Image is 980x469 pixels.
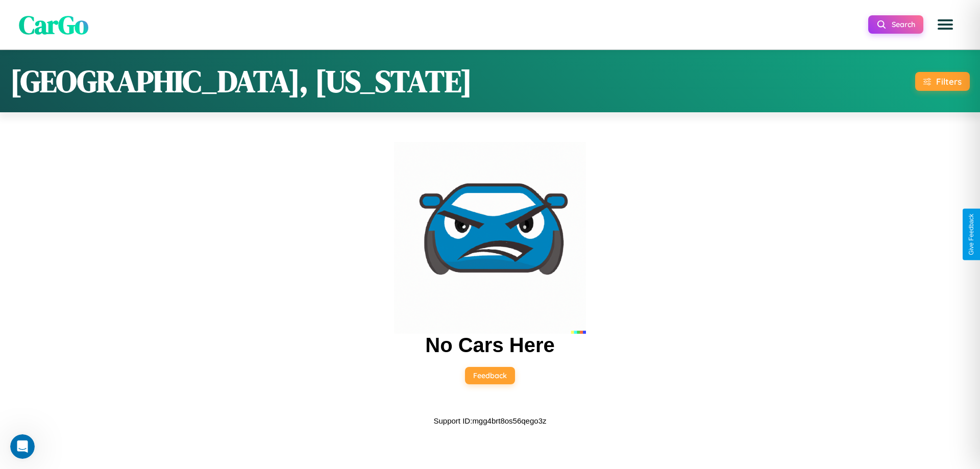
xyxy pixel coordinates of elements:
[936,76,962,87] div: Filters
[425,334,554,357] h2: No Cars Here
[968,214,975,255] div: Give Feedback
[19,7,88,42] span: CarGo
[892,20,915,29] span: Search
[931,10,960,39] button: Open menu
[394,142,586,334] img: car
[465,367,515,384] button: Feedback
[10,60,472,102] h1: [GEOGRAPHIC_DATA], [US_STATE]
[868,15,923,34] button: Search
[434,414,547,428] p: Support ID: mgg4brt8os56qego3z
[10,434,35,459] iframe: Intercom live chat
[915,72,970,91] button: Filters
